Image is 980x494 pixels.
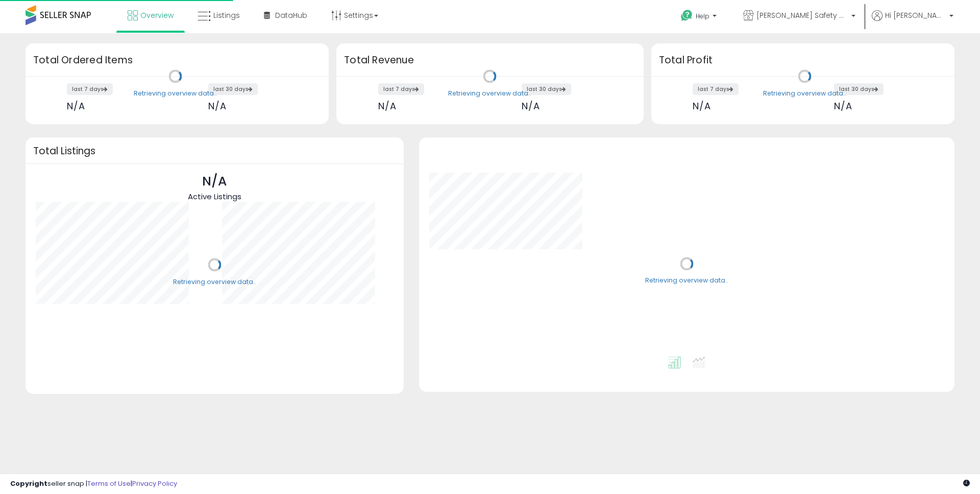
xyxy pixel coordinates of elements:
[680,9,693,22] i: Get Help
[140,10,174,20] span: Overview
[696,12,709,20] span: Help
[885,10,946,20] span: Hi [PERSON_NAME]
[673,2,727,33] a: Help
[645,276,728,286] div: Retrieving overview data..
[275,10,307,20] span: DataHub
[173,277,256,287] div: Retrieving overview data..
[213,10,240,20] span: Listings
[448,89,531,98] div: Retrieving overview data..
[756,10,848,20] span: [PERSON_NAME] Safety & Supply
[872,10,953,33] a: Hi [PERSON_NAME]
[134,89,217,98] div: Retrieving overview data..
[763,89,846,98] div: Retrieving overview data..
